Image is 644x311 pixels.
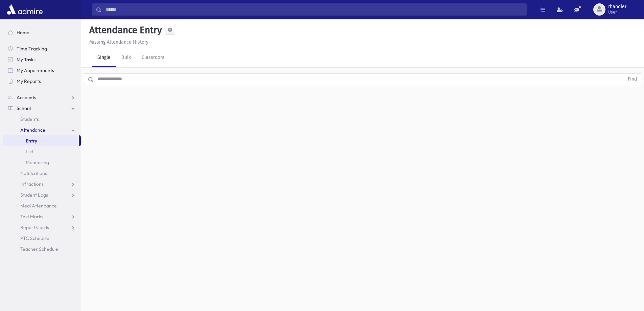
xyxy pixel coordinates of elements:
span: List [26,149,33,155]
span: Notifications [20,170,47,176]
span: My Tasks [17,57,35,63]
span: Monitoring [26,159,49,165]
a: My Reports [3,76,81,87]
a: Test Marks [3,211,81,222]
span: My Appointments [17,67,54,73]
a: Report Cards [3,222,81,233]
a: Bulk [116,48,136,67]
button: Find [624,73,641,85]
span: Time Tracking [17,46,47,52]
a: Classroom [136,48,170,67]
a: Student Logs [3,190,81,200]
span: Report Cards [20,224,49,230]
a: Students [3,114,81,125]
span: Attendance [20,127,45,133]
span: Home [17,29,29,36]
img: AdmirePro [5,3,44,16]
input: Search [102,3,526,16]
span: Accounts [17,94,36,101]
span: Meal Attendance [20,203,57,209]
a: Single [92,48,116,67]
a: Time Tracking [3,43,81,54]
a: My Tasks [3,54,81,65]
a: Meal Attendance [3,200,81,211]
a: My Appointments [3,65,81,76]
a: Monitoring [3,157,81,168]
h5: Attendance Entry [87,24,162,36]
span: Students [20,116,39,122]
span: User [608,9,626,15]
span: Teacher Schedule [20,246,58,252]
a: Notifications [3,168,81,179]
a: Accounts [3,92,81,103]
span: Test Marks [20,214,43,220]
a: School [3,103,81,114]
a: Entry [3,135,79,146]
u: Missing Attendance History [89,39,148,45]
span: My Reports [17,78,41,84]
span: Infractions [20,181,44,187]
a: Home [3,27,81,38]
a: PTC Schedule [3,233,81,244]
span: Entry [26,138,37,144]
span: School [17,105,31,111]
a: Missing Attendance History [87,39,148,45]
a: Attendance [3,125,81,135]
span: Student Logs [20,192,48,198]
span: PTC Schedule [20,235,49,241]
a: Teacher Schedule [3,244,81,254]
a: Infractions [3,179,81,190]
span: rhandler [608,4,626,9]
a: List [3,146,81,157]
